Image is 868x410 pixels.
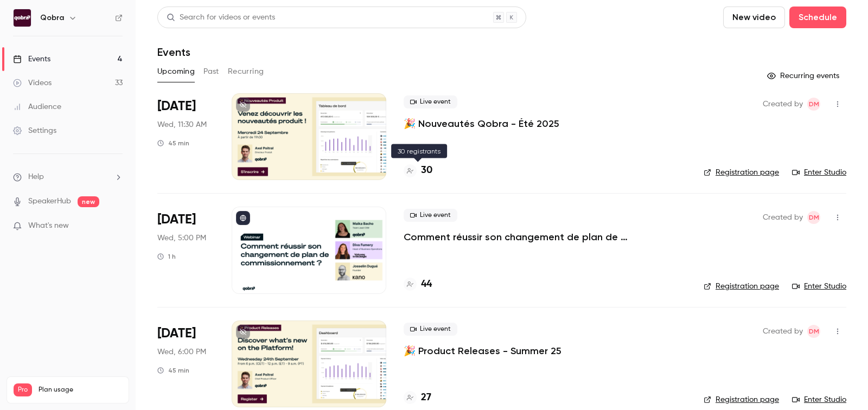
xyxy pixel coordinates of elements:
a: SpeakerHub [28,196,71,207]
a: Comment réussir son changement de plan de commissionnement ? [404,230,686,244]
span: [DATE] [157,98,196,115]
a: 🎉 Nouveautés Qobra - Été 2025 [404,117,559,130]
div: Events [13,54,50,65]
span: Wed, 6:00 PM [157,347,206,357]
a: 27 [404,390,431,405]
a: 30 [404,163,432,178]
div: 45 min [157,366,189,375]
img: Qobra [14,9,31,27]
span: Dylan Manceau [807,98,820,111]
button: Past [203,63,219,80]
li: help-dropdown-opener [13,171,123,183]
span: DM [809,325,819,338]
button: Upcoming [157,63,195,80]
a: 44 [404,277,432,292]
a: Enter Studio [792,281,846,292]
a: Registration page [704,394,779,405]
div: Sep 24 Wed, 11:30 AM (Europe/Paris) [157,93,214,180]
span: Dylan Manceau [807,325,820,338]
div: Sep 24 Wed, 5:00 PM (Europe/Paris) [157,207,214,293]
span: [DATE] [157,325,196,342]
div: 45 min [157,139,189,148]
span: Dylan Manceau [807,211,820,224]
button: New video [723,7,785,28]
span: new [78,196,99,207]
a: 🎉 Product Releases - Summer 25 [404,344,561,357]
a: Registration page [704,167,779,178]
span: Live event [404,95,457,108]
div: 1 h [157,252,176,261]
span: Pro [14,383,32,396]
h4: 27 [421,390,431,405]
span: DM [809,98,819,111]
span: Plan usage [39,386,122,394]
a: Registration page [704,281,779,292]
span: Created by [763,211,803,224]
h4: 30 [421,163,432,178]
div: Search for videos or events [167,12,275,23]
span: Live event [404,323,457,336]
span: Created by [763,98,803,111]
span: What's new [28,220,69,232]
span: DM [809,211,819,224]
button: Recurring events [762,67,846,85]
span: [DATE] [157,211,196,228]
span: Wed, 5:00 PM [157,233,206,244]
div: Sep 24 Wed, 6:00 PM (Europe/Paris) [157,321,214,407]
div: Audience [13,101,61,112]
h1: Events [157,46,190,59]
span: Live event [404,209,457,222]
span: Wed, 11:30 AM [157,119,207,130]
button: Recurring [228,63,264,80]
span: Help [28,171,44,183]
h6: Qobra [40,12,64,23]
span: Created by [763,325,803,338]
div: Settings [13,125,56,136]
div: Videos [13,78,52,88]
a: Enter Studio [792,167,846,178]
a: Enter Studio [792,394,846,405]
button: Schedule [789,7,846,28]
h4: 44 [421,277,432,292]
